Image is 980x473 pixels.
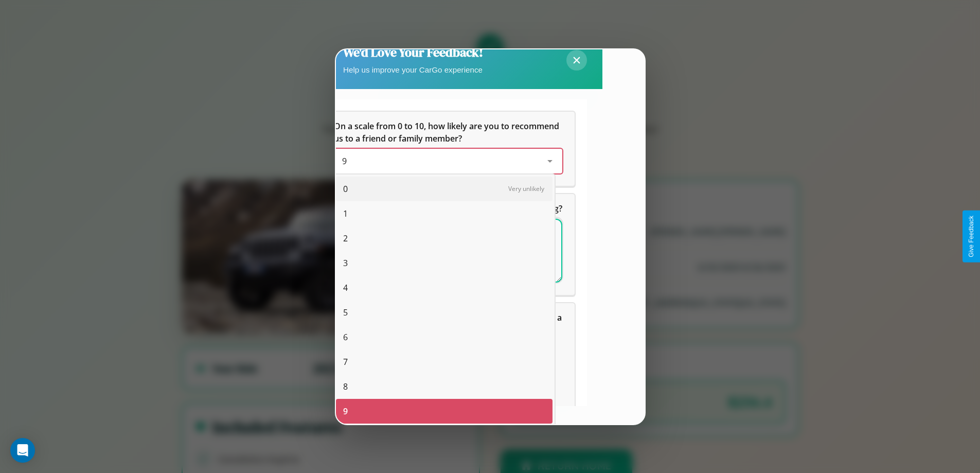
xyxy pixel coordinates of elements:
div: 9 [336,399,553,424]
span: 1 [343,207,348,220]
div: 10 [336,424,553,448]
span: Very unlikely [508,184,544,193]
span: 9 [343,405,348,417]
span: 8 [343,380,348,393]
span: On a scale from 0 to 10, how likely are you to recommend us to a friend or family member? [334,120,561,144]
div: 0 [336,177,553,201]
h2: We'd Love Your Feedback! [343,44,483,61]
div: 8 [336,374,553,399]
span: 5 [343,306,348,319]
div: 7 [336,349,553,374]
span: 7 [343,356,348,368]
div: On a scale from 0 to 10, how likely are you to recommend us to a friend or family member? [334,149,562,173]
div: 3 [336,251,553,275]
span: Which of the following features do you value the most in a vehicle? [334,312,564,336]
span: 9 [342,155,347,167]
div: 1 [336,201,553,226]
div: 2 [336,226,553,251]
span: 0 [343,183,348,195]
div: 5 [336,300,553,325]
div: Open Intercom Messenger [10,438,35,463]
h5: On a scale from 0 to 10, how likely are you to recommend us to a friend or family member? [334,120,562,145]
div: On a scale from 0 to 10, how likely are you to recommend us to a friend or family member? [322,112,575,186]
span: 6 [343,331,348,343]
p: Help us improve your CarGo experience [343,63,483,77]
span: What can we do to make your experience more satisfying? [334,203,562,214]
span: 2 [343,232,348,244]
div: 4 [336,275,553,300]
div: Give Feedback [968,216,975,257]
span: 4 [343,282,348,294]
span: 3 [343,257,348,269]
div: 6 [336,325,553,349]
